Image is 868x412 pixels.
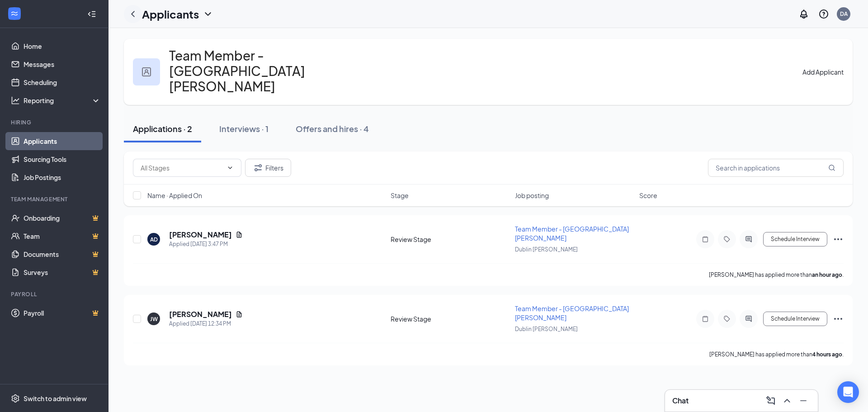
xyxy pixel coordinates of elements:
p: [PERSON_NAME] has applied more than . [709,350,844,358]
svg: WorkstreamLogo [10,9,19,18]
div: Open Intercom Messenger [837,381,859,403]
h5: [PERSON_NAME] [169,230,232,240]
svg: ActiveChat [743,236,754,243]
div: Interviews · 1 [219,123,269,134]
svg: Tag [722,236,732,243]
svg: Minimize [798,395,809,406]
a: Home [24,37,101,55]
span: Score [639,191,657,200]
a: DocumentsCrown [24,245,101,263]
div: Offers and hires · 4 [296,123,369,134]
svg: Ellipses [833,234,844,245]
span: Job posting [515,191,549,200]
span: Dublin [PERSON_NAME] [515,246,578,253]
a: Sourcing Tools [24,150,101,168]
div: Switch to admin view [24,394,87,403]
img: user icon [142,67,151,76]
svg: Collapse [87,9,96,19]
svg: ActiveChat [743,315,754,322]
a: Scheduling [24,73,101,91]
div: Hiring [11,118,99,126]
div: Payroll [11,290,99,298]
span: Team Member - [GEOGRAPHIC_DATA][PERSON_NAME] [515,225,629,242]
button: Minimize [796,393,811,408]
div: Applications · 2 [133,123,192,134]
svg: ChevronUp [782,395,793,406]
button: Add Applicant [802,67,844,77]
svg: Note [700,236,711,243]
div: Reporting [24,96,101,105]
div: Applied [DATE] 12:34 PM [169,319,243,328]
span: Name · Applied On [147,191,202,200]
button: Filter Filters [245,159,291,177]
svg: Analysis [11,96,20,105]
button: ComposeMessage [764,393,778,408]
a: Messages [24,55,101,73]
svg: ChevronLeft [127,9,138,19]
h3: Team Member - [GEOGRAPHIC_DATA][PERSON_NAME] [169,48,386,94]
span: Stage [391,191,409,200]
h1: Applicants [142,6,199,22]
div: JW [150,315,158,323]
div: Review Stage [391,235,509,244]
b: 4 hours ago [812,351,842,358]
span: Dublin [PERSON_NAME] [515,326,578,332]
a: OnboardingCrown [24,209,101,227]
a: Applicants [24,132,101,150]
svg: Settings [11,394,20,403]
b: an hour ago [812,271,842,278]
svg: Filter [253,162,264,173]
button: Schedule Interview [763,312,827,326]
svg: Notifications [798,9,809,19]
p: [PERSON_NAME] has applied more than . [709,271,844,279]
div: DA [840,10,848,18]
input: Search in applications [708,159,844,177]
svg: Document [236,231,243,238]
div: Applied [DATE] 3:47 PM [169,240,243,249]
svg: ChevronDown [226,164,234,171]
svg: MagnifyingGlass [828,164,835,171]
svg: Note [700,315,711,322]
input: All Stages [141,163,223,173]
a: PayrollCrown [24,304,101,322]
button: Schedule Interview [763,232,827,246]
a: TeamCrown [24,227,101,245]
button: ChevronUp [780,393,794,408]
svg: ChevronDown [203,9,213,19]
div: Review Stage [391,314,509,323]
div: Team Management [11,195,99,203]
a: Job Postings [24,168,101,186]
h5: [PERSON_NAME] [169,309,232,319]
div: AD [150,236,158,243]
svg: Ellipses [833,313,844,324]
a: SurveysCrown [24,263,101,281]
h3: Chat [672,396,689,406]
svg: ComposeMessage [765,395,776,406]
span: Team Member - [GEOGRAPHIC_DATA][PERSON_NAME] [515,304,629,322]
svg: Tag [722,315,732,322]
svg: QuestionInfo [818,9,829,19]
svg: Document [236,311,243,318]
